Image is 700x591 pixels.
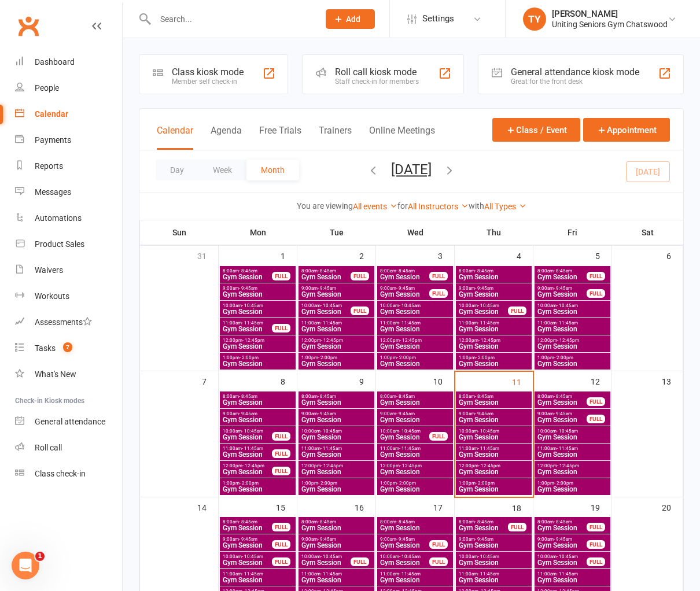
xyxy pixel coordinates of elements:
[458,399,529,406] span: Gym Session
[380,303,451,308] span: 10:00am
[156,160,198,180] button: Day
[458,355,529,360] span: 1:00pm
[397,201,408,210] strong: for
[222,434,272,441] span: Gym Session
[369,125,435,150] button: Online Meetings
[222,416,293,423] span: Gym Session
[458,411,529,416] span: 9:00am
[380,360,451,367] span: Gym Session
[399,303,421,308] span: - 10:45am
[557,463,579,468] span: - 12:45pm
[301,303,351,308] span: 10:00am
[595,246,611,265] div: 5
[552,9,668,19] div: [PERSON_NAME]
[35,135,71,145] div: Payments
[239,286,257,291] span: - 9:45am
[554,355,573,360] span: - 2:00pm
[219,220,297,245] th: Mon
[222,394,293,399] span: 8:00am
[458,274,529,280] span: Gym Session
[281,246,297,265] div: 1
[537,486,608,493] span: Gym Session
[320,303,342,308] span: - 10:45am
[554,394,572,399] span: - 8:45am
[14,12,43,40] a: Clubworx
[557,320,578,326] span: - 11:45am
[301,416,372,423] span: Gym Session
[476,481,495,486] span: - 2:00pm
[318,355,337,360] span: - 2:00pm
[475,286,493,291] span: - 9:45am
[222,399,293,406] span: Gym Session
[222,343,293,350] span: Gym Session
[583,118,670,142] button: Appointment
[35,161,63,171] div: Reports
[242,446,263,451] span: - 11:45am
[380,394,451,399] span: 8:00am
[537,338,608,343] span: 12:00pm
[492,118,580,142] button: Class / Event
[335,67,419,77] div: Roll call kiosk mode
[15,435,122,461] a: Roll call
[458,481,529,486] span: 1:00pm
[662,371,683,390] div: 13
[537,416,587,423] span: Gym Session
[222,486,293,493] span: Gym Session
[152,11,311,27] input: Search...
[478,446,499,451] span: - 11:45am
[222,303,293,308] span: 10:00am
[239,411,257,416] span: - 9:45am
[397,481,416,486] span: - 2:00pm
[301,446,372,451] span: 11:00am
[458,308,509,315] span: Gym Session
[222,308,293,315] span: Gym Session
[222,451,272,458] span: Gym Session
[222,360,293,367] span: Gym Session
[297,220,376,245] th: Tue
[35,187,71,197] div: Messages
[537,286,587,291] span: 9:00am
[433,371,454,390] div: 10
[537,451,608,458] span: Gym Session
[321,463,343,468] span: - 12:45pm
[554,268,572,274] span: - 8:45am
[301,355,372,360] span: 1:00pm
[272,272,290,280] div: FULL
[458,416,529,423] span: Gym Session
[557,446,578,451] span: - 11:45am
[197,497,218,516] div: 14
[380,343,451,350] span: Gym Session
[399,429,421,434] span: - 10:45am
[380,468,451,475] span: Gym Session
[301,268,351,274] span: 8:00am
[380,416,451,423] span: Gym Session
[172,67,244,77] div: Class kiosk mode
[478,303,499,308] span: - 10:45am
[318,519,336,524] span: - 8:45am
[197,246,218,265] div: 31
[380,486,451,493] span: Gym Session
[537,481,608,486] span: 1:00pm
[172,77,244,86] div: Member self check-in
[469,201,484,210] strong: with
[320,446,342,451] span: - 11:45am
[321,338,343,343] span: - 12:45pm
[15,461,122,487] a: Class kiosk mode
[35,552,45,561] span: 1
[157,125,193,150] button: Calendar
[557,338,579,343] span: - 12:45pm
[557,303,578,308] span: - 10:45am
[140,220,219,245] th: Sun
[35,291,69,301] div: Workouts
[458,463,529,468] span: 12:00pm
[484,202,526,211] a: All Types
[396,268,415,274] span: - 8:45am
[380,291,430,298] span: Gym Session
[458,451,529,458] span: Gym Session
[380,274,430,280] span: Gym Session
[537,303,608,308] span: 10:00am
[537,394,587,399] span: 8:00am
[240,355,259,360] span: - 2:00pm
[246,160,299,180] button: Month
[272,523,290,531] div: FULL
